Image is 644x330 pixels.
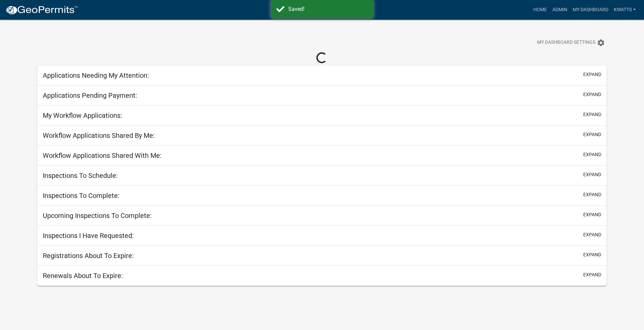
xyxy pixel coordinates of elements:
[583,271,601,278] button: expand
[532,36,610,49] button: My Dashboard Settingssettings
[43,212,152,220] h5: Upcoming Inspections To Complete:
[43,111,122,120] h5: My Workflow Applications:
[43,232,134,240] h5: Inspections I Have Requested:
[583,71,601,78] button: expand
[43,252,134,260] h5: Registrations About To Expire:
[611,3,639,16] a: Kwatts
[583,211,601,218] button: expand
[583,171,601,178] button: expand
[537,39,595,47] span: My Dashboard Settings
[583,111,601,118] button: expand
[583,151,601,158] button: expand
[583,131,601,138] button: expand
[43,191,119,200] h5: Inspections To Complete:
[570,3,611,16] a: My Dashboard
[583,91,601,98] button: expand
[583,251,601,258] button: expand
[531,3,550,16] a: Home
[43,272,123,280] h5: Renewals About To Expire:
[583,191,601,198] button: expand
[550,3,570,16] a: Admin
[43,71,149,79] h5: Applications Needing My Attention:
[43,151,162,160] h5: Workflow Applications Shared With Me:
[43,91,137,99] h5: Applications Pending Payment:
[43,171,118,180] h5: Inspections To Schedule:
[597,39,605,47] i: settings
[43,131,155,140] h5: Workflow Applications Shared By Me:
[288,5,368,13] div: Saved!
[583,231,601,238] button: expand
